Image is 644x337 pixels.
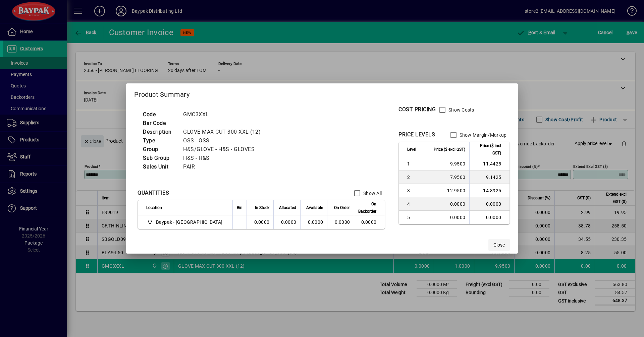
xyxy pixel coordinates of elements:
[180,128,269,136] td: GLOVE MAX CUT 300 XXL (12)
[156,219,223,225] span: Baypak - [GEOGRAPHIC_DATA]
[469,197,509,211] td: 0.0000
[335,219,350,225] span: 0.0000
[398,106,436,114] div: COST PRICING
[354,215,385,229] td: 0.0000
[140,154,180,162] td: Sub Group
[306,204,323,211] span: Available
[469,171,509,184] td: 9.1425
[140,119,180,128] td: Bar Code
[493,242,505,249] span: Close
[429,197,469,211] td: 0.0000
[140,128,180,136] td: Description
[140,162,180,171] td: Sales Unit
[447,107,474,113] label: Show Costs
[180,154,269,162] td: H&S - H&S
[146,204,162,211] span: Location
[458,132,507,138] label: Show Margin/Markup
[488,239,510,251] button: Close
[469,157,509,171] td: 11.4425
[469,184,509,197] td: 14.8925
[140,145,180,154] td: Group
[138,189,169,197] div: QUANTITIES
[255,204,269,211] span: In Stock
[429,157,469,171] td: 9.9500
[407,201,425,207] span: 4
[407,214,425,221] span: 5
[407,174,425,181] span: 2
[407,187,425,194] span: 3
[146,218,225,226] span: Baypak - Onekawa
[398,131,435,139] div: PRICE LEVELS
[279,204,296,211] span: Allocated
[180,110,269,119] td: GMC3XXL
[407,160,425,167] span: 1
[429,171,469,184] td: 7.9500
[180,145,269,154] td: H&S/GLOVE - H&S - GLOVES
[474,142,501,157] span: Price ($ incl GST)
[429,211,469,224] td: 0.0000
[434,146,465,153] span: Price ($ excl GST)
[180,136,269,145] td: OSS - OSS
[358,200,376,215] span: On Backorder
[407,146,416,153] span: Level
[300,215,327,229] td: 0.0000
[180,162,269,171] td: PAIR
[126,83,518,103] h2: Product Summary
[334,204,350,211] span: On Order
[362,190,382,197] label: Show All
[469,211,509,224] td: 0.0000
[247,215,273,229] td: 0.0000
[273,215,300,229] td: 0.0000
[237,204,243,211] span: Bin
[429,184,469,197] td: 12.9500
[140,136,180,145] td: Type
[140,110,180,119] td: Code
